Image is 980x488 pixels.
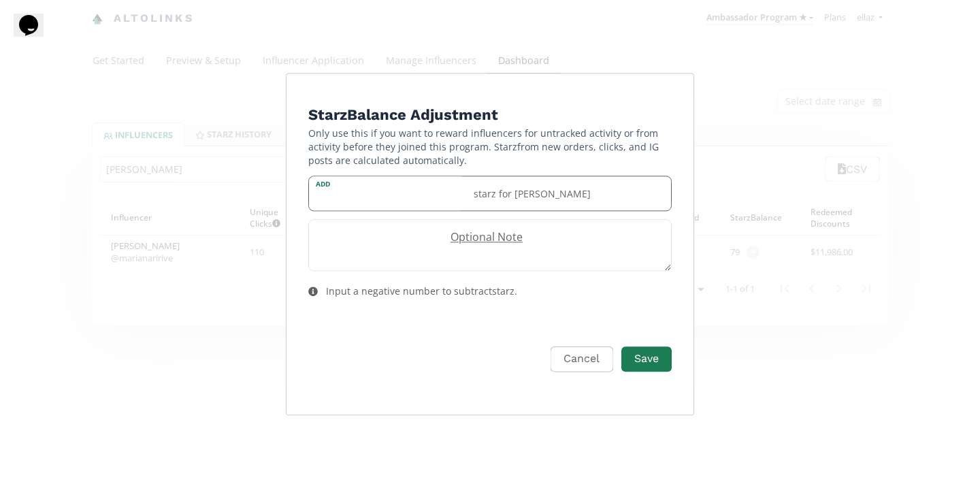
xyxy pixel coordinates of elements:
p: Only use this if you want to reward influencers for untracked activity or from activity before th... [308,127,672,167]
label: Add [309,176,465,189]
button: Save [621,346,672,372]
div: starz for [PERSON_NAME] [465,176,671,211]
label: Optional Note [309,230,657,246]
iframe: chat widget [14,14,57,54]
div: Edit Program [286,73,694,415]
div: Input a negative number to subtract starz . [326,284,517,298]
button: Cancel [551,346,612,372]
h4: Starz Balance Adjustment [308,103,672,127]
